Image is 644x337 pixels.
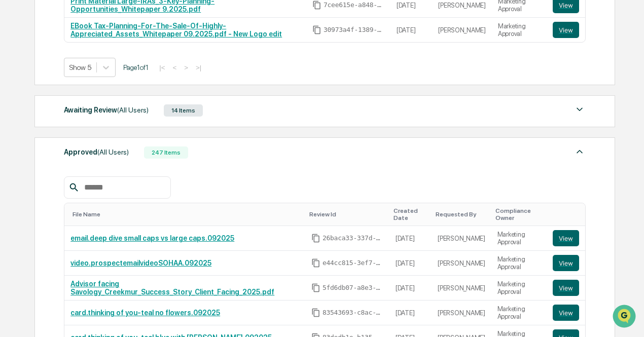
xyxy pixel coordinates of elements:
td: [DATE] [390,18,432,42]
button: View [553,230,579,246]
div: 🗄️ [74,128,82,136]
span: 26baca33-337d-4cec-8823-626f43d4050d [323,234,383,242]
span: Copy Id [311,308,320,317]
td: Marketing Approval [491,251,547,276]
a: email.deep dive small caps vs large caps.092025 [70,234,234,242]
td: [DATE] [389,301,432,325]
div: Toggle SortBy [436,211,487,218]
img: 1746055101610-c473b297-6a78-478c-a979-82029cc54cd1 [10,77,28,95]
img: caret [574,145,586,158]
span: e44cc815-3ef7-4b4f-bdd4-4cd9dd95da6f [323,259,383,267]
span: Data Lookup [20,146,64,157]
td: [PERSON_NAME] [432,301,491,325]
div: Awaiting Review [64,103,149,117]
span: 83543693-c8ac-4473-953e-72e8fd816fd0 [323,309,383,317]
td: Marketing Approval [491,301,547,325]
a: 🖐️Preclearance [6,123,69,141]
td: Marketing Approval [491,226,547,251]
div: Toggle SortBy [555,211,581,218]
div: Toggle SortBy [393,207,427,221]
span: Copy Id [312,25,321,34]
button: |< [156,63,168,72]
div: Toggle SortBy [309,211,385,218]
td: [DATE] [389,276,432,301]
button: < [169,63,180,72]
a: card.thinking of you-teal no flowers.092025 [70,309,220,317]
td: [PERSON_NAME] [432,251,491,276]
span: (All Users) [97,148,129,156]
button: Start new chat [172,80,185,92]
button: View [553,22,579,38]
button: View [553,305,579,321]
a: 🔎Data Lookup [6,142,68,161]
td: [DATE] [389,226,432,251]
img: caret [574,103,586,116]
span: Preclearance [20,127,65,137]
div: 🖐️ [10,128,18,136]
span: 30973a4f-1389-4933-a86e-f8ce41b232f7 [324,26,384,34]
td: [PERSON_NAME] [432,276,491,301]
span: Pylon [101,171,123,179]
td: Marketing Approval [492,18,547,42]
span: Page 1 of 1 [123,63,149,71]
span: Copy Id [311,234,320,243]
iframe: Open customer support [612,304,639,331]
button: View [553,280,579,296]
span: Copy Id [311,258,320,268]
div: 247 Items [144,146,188,159]
button: View [553,255,579,271]
a: EBook Tax-Planning-For-The-Sale-Of-Highly-Appreciated_Assets_Whitepaper 09.2025.pdf - New Logo edit [70,22,282,38]
span: Copy Id [312,1,321,10]
div: Approved [64,145,129,159]
a: Powered byPylon [71,171,123,179]
a: Advisor facing Savology_Creekmur_Success_Story_Client_Facing_2025.pdf [70,280,274,296]
td: [PERSON_NAME] [432,18,492,42]
td: Marketing Approval [491,276,547,301]
div: Toggle SortBy [495,207,543,221]
div: Toggle SortBy [73,211,301,218]
button: > [181,63,191,72]
span: (All Users) [117,106,149,114]
span: 7cee615e-a848-4886-b198-74660393e03a [324,1,384,9]
td: [PERSON_NAME] [432,226,491,251]
a: video.prospectemailvideoSOHAA.092025 [70,259,211,267]
div: 🔎 [10,147,18,156]
button: >| [193,63,204,72]
div: Start new chat [34,77,166,87]
div: We're available if you need us! [34,87,128,95]
a: 🗄️Attestations [69,123,130,141]
td: [DATE] [389,251,432,276]
span: Attestations [84,127,126,137]
div: 14 Items [164,104,203,117]
span: 5fd6db07-a8e3-4551-bf5a-2e2688980337 [323,284,383,292]
p: How can we help? [10,21,185,37]
span: Copy Id [311,283,320,292]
